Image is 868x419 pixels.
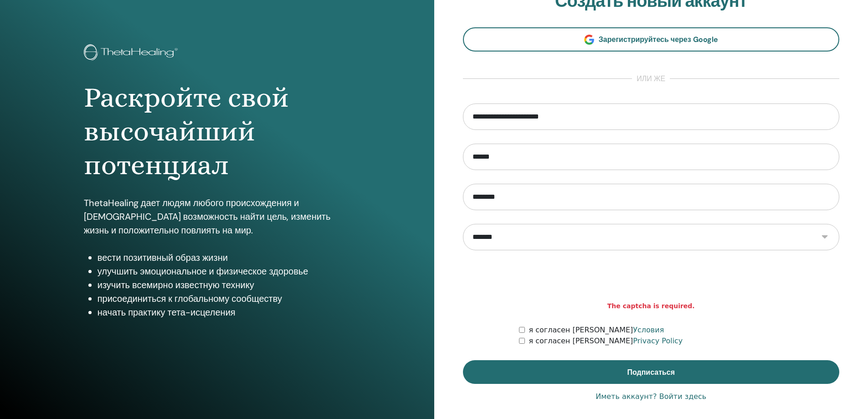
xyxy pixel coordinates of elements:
p: ThetaHealing дает людям любого происхождения и [DEMOGRAPHIC_DATA] возможность найти цель, изменит... [84,196,350,237]
span: Подписаться [627,367,675,377]
a: Условия [633,326,664,334]
a: Privacy Policy [633,336,683,345]
iframe: reCAPTCHA [582,264,720,300]
h1: Раскройте свой высочайший потенциал [84,81,350,182]
li: вести позитивный образ жизни [98,251,350,264]
a: Иметь аккаунт? Войти здесь [596,391,706,402]
label: я согласен [PERSON_NAME] [529,336,683,347]
li: изучить всемирно известную технику [98,278,350,292]
li: присоединиться к глобальному сообществу [98,292,350,305]
a: Зарегистрируйтесь через Google [463,27,840,52]
span: Зарегистрируйтесь через Google [599,35,718,44]
label: я согласен [PERSON_NAME] [529,325,664,336]
li: улучшить эмоциональное и физическое здоровье [98,264,350,278]
span: или же [632,73,670,84]
strong: The captcha is required. [607,301,695,311]
button: Подписаться [463,360,840,384]
li: начать практику тета-исцеления [98,305,350,319]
